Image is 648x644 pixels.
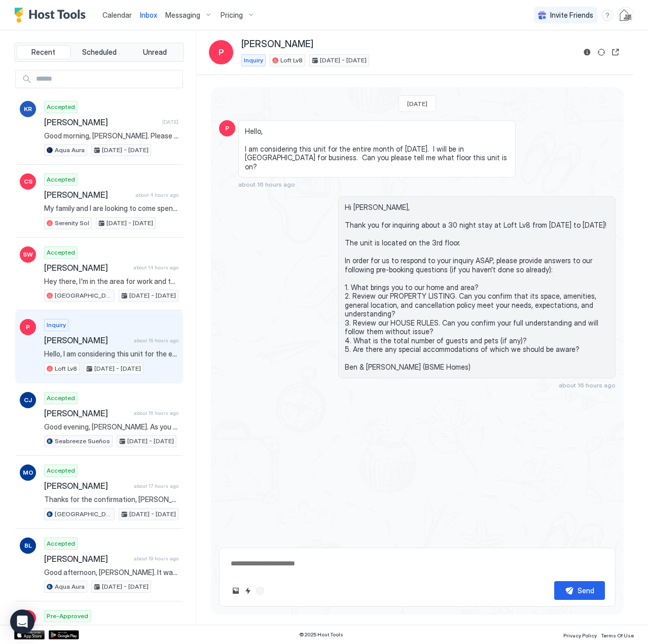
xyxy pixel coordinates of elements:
span: Accepted [47,102,75,112]
span: Terms Of Use [601,632,634,638]
span: Aqua Aura [55,582,85,591]
span: [DATE] [162,119,178,125]
span: about 19 hours ago [134,555,178,562]
button: Upload image [230,585,242,597]
span: [DATE] - [DATE] [102,146,149,155]
span: Recent [31,48,55,57]
span: Invite Friends [550,11,593,20]
span: about 16 hours ago [134,410,178,416]
span: Calendar [102,11,132,19]
span: Messaging [165,11,200,20]
span: BL [24,541,32,550]
span: Aqua Aura [55,146,85,155]
span: Good afternoon, [PERSON_NAME]. It was our pleasure hosting you at [GEOGRAPHIC_DATA]! We hope you ... [44,568,178,577]
span: Accepted [47,466,75,475]
span: Pre-Approved [47,612,88,621]
span: [PERSON_NAME] [44,554,130,564]
span: [PERSON_NAME] [44,263,129,273]
span: about 16 hours ago [134,337,178,344]
span: Hi [PERSON_NAME], Thank you for inquiring about a 30 night stay at Loft Lv8 from [DATE] to [DATE]... [345,203,609,372]
span: Privacy Policy [563,632,597,638]
span: Loft Lv8 [55,364,77,373]
span: Unread [143,48,167,57]
button: Scheduled [73,45,126,59]
span: Good evening, [PERSON_NAME]. As you settle in for the night, we wanted to thank you again for sel... [44,422,178,432]
span: P [26,323,30,332]
span: Pricing [221,11,243,20]
button: Send [554,581,605,600]
button: Recent [17,45,70,59]
div: Open Intercom Messenger [10,610,34,634]
button: Quick reply [242,585,254,597]
div: Send [578,585,594,596]
span: Accepted [47,175,75,184]
span: [PERSON_NAME] [44,481,130,491]
span: Loft Lv8 [280,56,303,65]
div: menu [601,9,614,21]
span: Accepted [47,539,75,548]
button: Reservation information [581,46,593,58]
span: about 17 hours ago [134,483,178,489]
span: CJ [24,396,32,405]
span: MO [23,468,33,477]
span: Inquiry [47,320,66,330]
span: [DATE] - [DATE] [106,219,153,228]
span: Inquiry [244,56,263,65]
span: Thanks for the confirmation, [PERSON_NAME]. In the unlikely event that anything arises outside of... [44,495,178,504]
span: My family and I are looking to come spend a night in [GEOGRAPHIC_DATA] this weekend. We (two adul... [44,204,178,213]
span: Accepted [47,248,75,257]
span: about 4 hours ago [135,192,178,198]
a: Host Tools Logo [14,8,90,23]
span: about 16 hours ago [238,181,295,188]
a: Inbox [140,10,157,20]
span: about 16 hours ago [559,381,616,389]
span: [GEOGRAPHIC_DATA] [55,510,112,519]
span: CS [24,177,32,186]
input: Input Field [32,70,183,88]
span: Accepted [47,393,75,403]
span: [DATE] - [DATE] [127,437,174,446]
a: Privacy Policy [563,629,597,640]
span: [PERSON_NAME] [44,117,158,127]
span: [DATE] - [DATE] [129,510,176,519]
span: KR [24,104,32,114]
a: Terms Of Use [601,629,634,640]
span: Hey there, I'm in the area for work and then taking a week vacation while visiting with friends i... [44,277,178,286]
span: Good morning, [PERSON_NAME]. Please note that our maintenance technicians are scheduled to clean ... [44,131,178,140]
button: Open reservation [609,46,622,58]
span: [DATE] [407,100,427,108]
div: tab-group [14,43,184,62]
a: App Store [14,630,45,639]
div: User profile [618,7,634,23]
span: Seabreeze Sueños [55,437,110,446]
span: Serenity Sol [55,219,89,228]
span: SW [23,250,33,259]
span: P [219,46,224,58]
span: P [225,124,229,133]
span: [DATE] - [DATE] [102,582,149,591]
span: [GEOGRAPHIC_DATA] [55,291,112,300]
span: [DATE] - [DATE] [320,56,367,65]
span: Hello, I am considering this unit for the entire month of [DATE]. I will be in [GEOGRAPHIC_DATA] ... [245,127,509,171]
span: [PERSON_NAME] [241,39,313,50]
span: [PERSON_NAME] [44,335,130,345]
span: [DATE] - [DATE] [94,364,141,373]
span: [PERSON_NAME] [44,190,131,200]
span: Scheduled [82,48,117,57]
a: Google Play Store [49,630,79,639]
span: © 2025 Host Tools [299,631,343,638]
span: Inbox [140,11,157,19]
button: Sync reservation [595,46,607,58]
span: [PERSON_NAME] [44,408,130,418]
span: [DATE] - [DATE] [129,291,176,300]
span: Hello, I am considering this unit for the entire month of [DATE]. I will be in [GEOGRAPHIC_DATA] ... [44,349,178,359]
a: Calendar [102,10,132,20]
span: about 14 hours ago [133,264,178,271]
button: Unread [128,45,182,59]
